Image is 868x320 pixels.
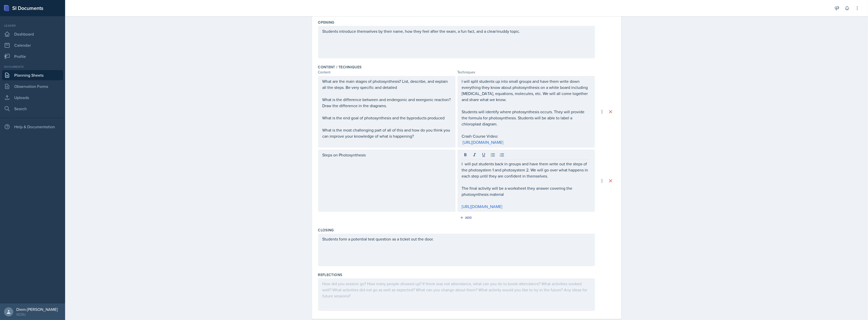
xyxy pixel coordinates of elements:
label: Reflections [318,272,342,277]
p: Students introduce themselves by their name, how they feel after the exam, a fun fact, and a clea... [322,28,591,34]
a: Calendar [2,40,63,50]
div: Diem-[PERSON_NAME] [16,307,58,312]
label: Opening [318,20,334,25]
a: Uploads [2,92,63,103]
p: What is the end goal of photosynthesis and the byproducts produced [322,115,451,121]
div: Add [461,216,472,220]
div: GCSU [16,312,58,317]
p: What are the main stages of photosynthesis? List, describe, and explain all the steps. Be very sp... [322,78,451,90]
p: Steps on Photosynthesis [322,152,451,158]
p: Crash Course Video: [462,133,591,139]
p: I will put students back in groups and have them write out the steps of the photosystem 1 and pho... [462,161,591,179]
label: Content / Techniques [318,65,362,70]
div: Leader [2,23,63,28]
div: Help & Documentation [2,122,63,132]
button: Add [458,214,475,221]
p: The final activity will be a worksheet they answer covering the photosynthesis material [462,185,591,197]
label: Closing [318,228,334,233]
a: [URL][DOMAIN_NAME] [463,139,504,145]
div: Documents [2,65,63,69]
div: Content [318,70,455,75]
a: [URL][DOMAIN_NAME] [462,204,503,209]
a: Search [2,104,63,114]
p: What is the most challenging part of all of this and how do you think you can improve your knowle... [322,127,451,139]
p: Students will identify where photosynthesis occurs. They will provide the formula for photosynthe... [462,109,591,127]
a: Observation Forms [2,81,63,91]
p: What is the difference between and endergonic and exergonic reaction? Draw the difference in the ... [322,97,451,109]
p: I will split students up into small groups and have them write down everything they know about ph... [462,78,591,103]
p: Students form a potential test question as a ticket out the door. [322,236,591,242]
a: Planning Sheets [2,70,63,80]
a: Dashboard [2,29,63,39]
div: Techniques [458,70,595,75]
a: Profile [2,51,63,61]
